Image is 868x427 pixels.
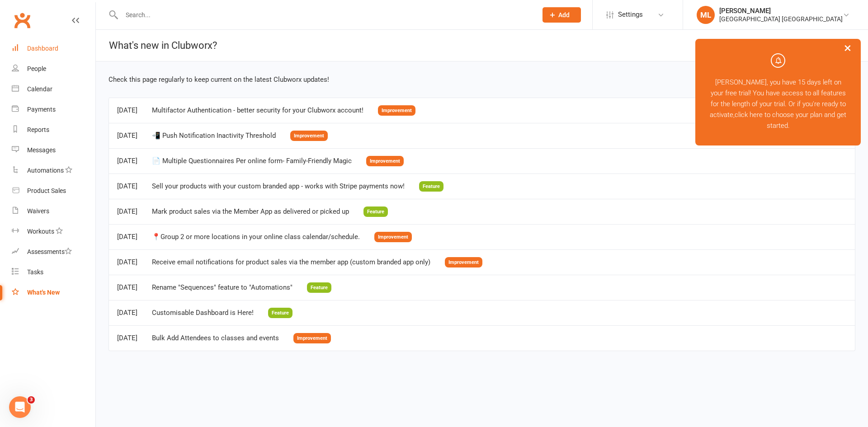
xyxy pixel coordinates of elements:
div: [PERSON_NAME], you have 15 days left on your free trial! You have access to all features for the ... [695,39,861,145]
span: Feature [268,308,292,318]
a: [DATE]Customisable Dashboard is Here!Feature [117,308,292,316]
span: Add [558,11,570,19]
div: Payments [27,106,56,113]
h1: What's new in Clubworx? [96,30,217,61]
a: [DATE]Sell your products with your custom branded app - works with Stripe payments now!Feature [117,182,443,190]
div: Multifactor Authentication - better security for your Clubworx account! [152,107,363,114]
a: [DATE]Bulk Add Attendees to classes and eventsImprovement [117,333,331,342]
div: [DATE] [117,157,137,165]
span: Feature [307,282,331,293]
span: Improvement [378,105,415,116]
a: People [12,59,95,79]
div: Tasks [27,268,43,276]
a: Payments [12,99,95,120]
button: × [840,38,856,57]
a: [DATE]📄 Multiple Questionnaires Per online form- Family-Friendly MagicImprovement [117,156,404,164]
a: Tasks [12,262,95,282]
div: [DATE] [117,334,137,342]
div: Waivers [27,207,49,215]
div: Assessments [27,248,72,255]
div: [DATE] [117,284,137,291]
div: Rename "Sequences" feature to "Automations" [152,284,292,291]
span: Improvement [445,257,482,267]
a: [DATE]Receive email notifications for product sales via the member app (custom branded app only)I... [117,258,482,266]
a: Product Sales [12,181,95,201]
div: What's New [27,289,60,296]
div: Reports [27,126,49,133]
div: Receive email notifications for product sales via the member app (custom branded app only) [152,258,430,266]
div: [DATE] [117,183,137,190]
a: Waivers [12,201,95,221]
a: [DATE]Multifactor Authentication - better security for your Clubworx account!Improvement [117,106,415,114]
div: [DATE] [117,258,137,266]
div: Bulk Add Attendees to classes and events [152,334,279,342]
input: Search... [119,9,531,21]
span: Feature [419,181,443,192]
div: [DATE] [117,233,137,241]
iframe: Intercom live chat [9,396,31,418]
a: Assessments [12,242,95,262]
a: Automations [12,160,95,181]
a: Workouts [12,221,95,242]
div: Sell your products with your custom branded app - works with Stripe payments now! [152,183,405,190]
span: Improvement [374,232,412,242]
a: Dashboard [12,38,95,59]
a: click here to choose your plan and get started. [735,111,846,130]
div: [DATE] [117,107,137,114]
a: [DATE]📲 Push Notification Inactivity ThresholdImprovement [117,131,328,139]
div: ML [697,6,715,24]
div: 📲 Push Notification Inactivity Threshold [152,132,276,140]
a: [DATE]Mark product sales via the Member App as delivered or picked upFeature [117,207,388,215]
div: Check this page regularly to keep current on the latest Clubworx updates! [108,74,855,85]
div: Automations [27,167,64,174]
span: Improvement [366,156,404,166]
div: [DATE] [117,309,137,317]
div: 📍Group 2 or more locations in your online class calendar/schedule. [152,233,360,241]
a: Calendar [12,79,95,99]
div: 📄 Multiple Questionnaires Per online form- Family-Friendly Magic [152,157,352,165]
div: [GEOGRAPHIC_DATA] [GEOGRAPHIC_DATA] [719,15,843,23]
div: People [27,65,46,72]
a: Reports [12,120,95,140]
div: Product Sales [27,187,66,194]
span: Improvement [290,131,328,141]
div: Messages [27,146,56,154]
span: Feature [363,206,388,217]
span: Settings [618,5,643,25]
a: Messages [12,140,95,160]
div: Workouts [27,228,54,235]
a: [DATE]Rename "Sequences" feature to "Automations"Feature [117,283,331,291]
div: Customisable Dashboard is Here! [152,309,254,317]
a: Clubworx [11,9,33,32]
div: Dashboard [27,45,58,52]
a: What's New [12,282,95,303]
div: [PERSON_NAME] [719,7,843,15]
div: Mark product sales via the Member App as delivered or picked up [152,208,349,216]
span: 3 [28,396,35,404]
div: [DATE] [117,208,137,216]
div: [DATE] [117,132,137,140]
div: Calendar [27,85,52,93]
a: [DATE]📍Group 2 or more locations in your online class calendar/schedule.Improvement [117,232,412,240]
span: Improvement [293,333,331,343]
button: Add [542,7,581,23]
